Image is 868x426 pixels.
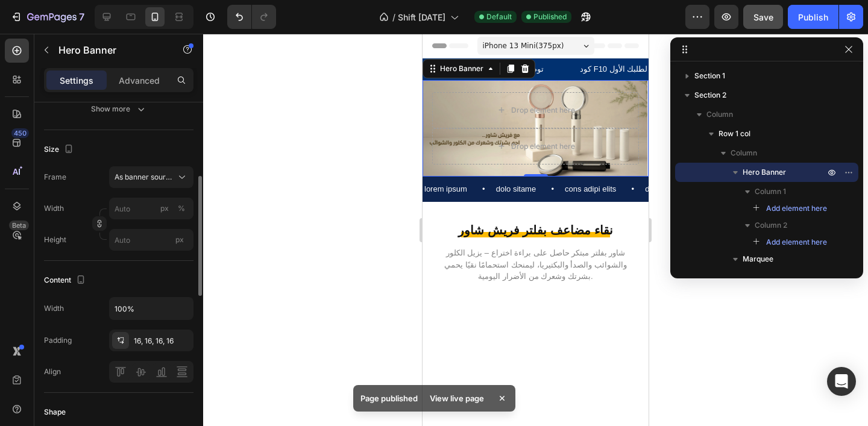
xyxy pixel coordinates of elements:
[157,31,239,40] p: كود F10 لطلبك الأول 😍!
[89,108,153,117] div: Drop element here
[486,11,512,22] span: Default
[44,366,61,377] div: Align
[110,298,193,319] input: Auto
[58,43,161,57] p: Hero Banner
[747,235,832,249] button: Add element here
[798,11,828,23] div: Publish
[36,190,190,203] strong: نقاء مضاعف بفلتر فريش شاور
[91,103,147,115] div: Show more
[827,367,856,396] div: Open Intercom Messenger
[731,147,757,159] span: Column
[44,203,64,214] label: Width
[743,166,786,178] span: Hero Banner
[227,5,276,29] div: Undo/Redo
[533,11,567,22] span: Published
[423,390,491,407] div: View live page
[11,128,29,138] div: 450
[160,203,169,214] div: px
[109,229,193,251] input: px
[79,10,84,24] p: 7
[706,108,733,121] span: Column
[15,30,63,40] div: Hero Banner
[743,5,783,29] button: Save
[157,201,172,216] button: %
[109,166,193,188] button: As banner source
[5,5,90,29] button: 7
[743,253,773,265] span: Marquee
[44,303,64,314] div: Width
[44,272,88,289] div: Content
[174,201,189,216] button: px
[766,203,827,214] span: Add element here
[9,221,29,230] div: Beta
[44,142,76,158] div: Size
[60,74,93,87] p: Settings
[398,11,445,23] span: Shift [DATE]
[44,335,72,346] div: Padding
[44,172,66,183] label: Frame
[755,219,787,231] span: Column 2
[694,70,725,82] span: Section 1
[44,98,193,120] button: Show more
[423,34,649,426] iframe: Design area
[109,198,193,219] input: px%
[175,235,184,244] span: px
[360,392,418,404] p: Page published
[694,89,726,101] span: Section 2
[44,407,66,418] div: Shape
[44,234,66,245] label: Height
[115,172,174,183] span: As banner source
[89,72,153,81] div: Drop element here
[747,201,832,216] button: Add element here
[766,237,827,248] span: Add element here
[134,336,190,346] div: 16, 16, 16, 16
[119,74,160,87] p: Advanced
[753,12,773,22] span: Save
[719,128,750,140] span: Row 1 col
[392,11,395,23] span: /
[755,186,786,198] span: Column 1
[788,5,838,29] button: Publish
[178,203,185,214] div: %
[10,213,216,249] p: شاور بفلتر مبتكر حاصل على براءة اختراع – يزيل الكلور والشوائب والصدأ والبكتيريا، ليمنحك استحمامًا...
